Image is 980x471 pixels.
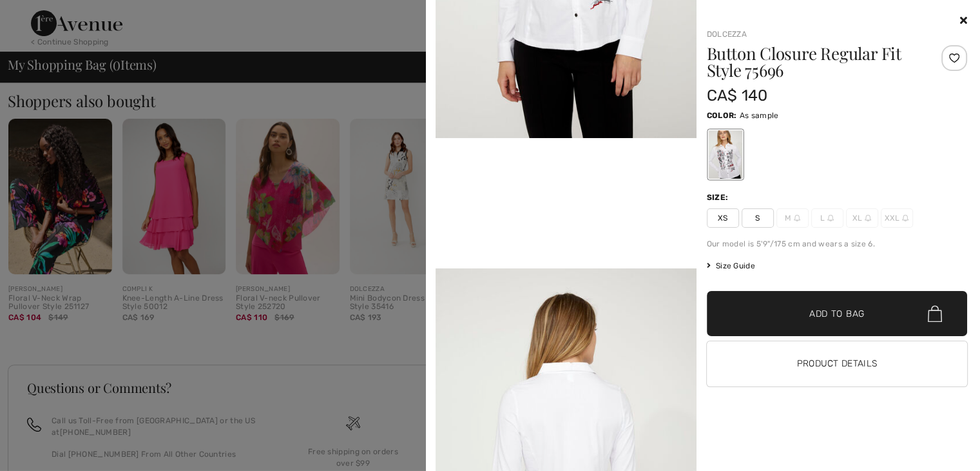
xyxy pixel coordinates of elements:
h1: Button Closure Regular Fit Style 75696 [707,45,924,79]
span: Size Guide [707,260,755,272]
span: XL [846,208,878,228]
span: As sample [740,111,779,120]
video: Your browser does not support the video tag. [436,138,697,268]
span: L [811,208,843,228]
a: Dolcezza [707,30,747,39]
span: S [742,208,774,228]
span: CA$ 140 [707,86,768,105]
img: ring-m.svg [794,215,800,221]
div: Size: [707,192,731,203]
img: ring-m.svg [827,215,834,221]
span: XS [707,208,739,228]
img: ring-m.svg [865,215,871,221]
img: Bag.svg [928,305,942,322]
span: Add to Bag [809,307,865,321]
span: M [776,208,809,228]
span: Color: [707,111,737,120]
img: ring-m.svg [902,215,908,221]
button: Add to Bag [707,291,968,336]
span: Help [29,9,55,21]
span: XXL [881,208,913,228]
div: As sample [708,130,742,179]
button: Product Details [707,341,968,386]
div: Our model is 5'9"/175 cm and wears a size 6. [707,238,968,250]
